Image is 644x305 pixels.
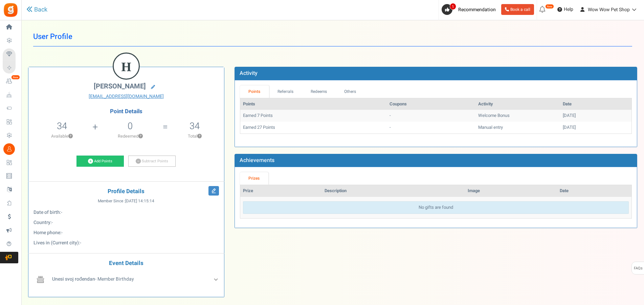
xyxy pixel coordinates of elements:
[138,134,143,139] button: ?
[3,2,18,18] img: Gratisfaction
[61,229,63,236] span: -
[98,198,154,204] span: Member Since :
[475,98,560,110] th: Activity
[114,54,139,80] figcaption: H
[34,240,219,246] p: :
[478,124,503,130] span: Manual entry
[240,156,274,164] b: Achievements
[269,85,302,98] a: Referrals
[208,186,219,196] i: Edit Profile
[125,198,154,204] span: [DATE] 14:15:14
[76,156,124,167] a: Add Points
[68,134,73,139] button: ?
[34,209,60,216] b: Date of birth
[475,110,560,122] td: Welcome Bonus
[33,27,632,46] h1: User Profile
[34,188,219,195] h4: Profile Details
[197,134,202,139] button: ?
[442,4,498,15] a: 1 Recommendation
[501,4,534,15] a: Book a call
[240,110,387,122] td: Earned 7 Points
[588,6,630,13] span: Wow Wow Pet Shop
[562,6,573,13] span: Help
[80,239,81,246] span: -
[51,219,53,226] span: -
[34,93,219,100] a: [EMAIL_ADDRESS][DOMAIN_NAME]
[34,239,79,246] b: Lives in (Current city)
[240,98,387,110] th: Points
[11,75,20,80] em: New
[57,119,67,133] span: 34
[169,133,221,139] p: Total
[190,121,200,131] h5: 34
[3,76,18,87] a: New
[52,276,95,283] b: Unesi svoj rođendan
[98,133,162,139] p: Redeemed
[34,229,219,236] p: :
[52,276,134,283] span: - Member Birthday
[336,85,365,98] a: Others
[240,172,268,185] a: Prizes
[545,4,554,9] em: New
[240,185,322,197] th: Prize
[458,6,496,13] span: Recommendation
[387,98,475,110] th: Coupons
[61,209,62,216] span: -
[240,85,269,98] a: Points
[563,124,629,131] div: [DATE]
[128,156,176,167] a: Subtract Points
[34,209,219,216] p: :
[387,110,475,122] td: -
[34,260,219,267] h4: Event Details
[5,3,26,23] button: Open LiveChat chat widget
[555,4,576,15] a: Help
[34,219,219,226] p: :
[465,185,557,197] th: Image
[243,201,629,214] div: No gifts are found
[94,81,146,91] span: [PERSON_NAME]
[322,185,465,197] th: Description
[557,185,631,197] th: Date
[28,108,224,115] h4: Point Details
[34,229,60,236] b: Home phone
[128,121,133,131] h5: 0
[240,69,258,77] b: Activity
[302,85,336,98] a: Redeems
[560,98,631,110] th: Date
[450,3,456,10] span: 1
[32,133,92,139] p: Available
[387,122,475,134] td: -
[634,262,643,275] span: FAQs
[563,113,629,119] div: [DATE]
[240,122,387,134] td: Earned 27 Points
[34,219,50,226] b: Country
